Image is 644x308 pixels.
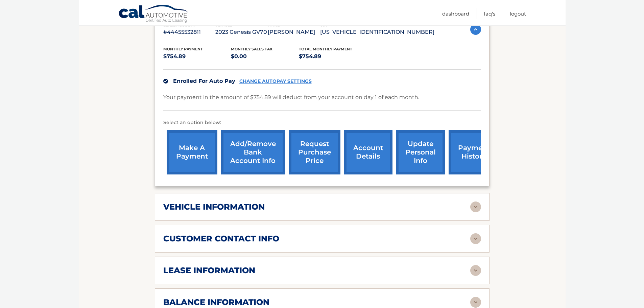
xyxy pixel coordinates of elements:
[289,130,340,174] a: request purchase price
[470,265,481,276] img: accordion-rest.svg
[396,130,445,174] a: update personal info
[163,79,168,84] img: check.svg
[239,78,312,84] a: CHANGE AUTOPAY SETTINGS
[470,24,481,35] img: accordion-active.svg
[118,4,189,24] a: Cal Automotive
[299,52,367,61] p: $754.89
[470,202,481,212] img: accordion-rest.svg
[344,130,392,174] a: account details
[215,27,268,37] p: 2023 Genesis GV70
[221,130,285,174] a: Add/Remove bank account info
[484,8,495,19] a: FAQ's
[268,27,320,37] p: [PERSON_NAME]
[163,265,255,276] h2: lease information
[163,52,231,61] p: $754.89
[299,47,352,51] span: Total Monthly Payment
[470,297,481,308] img: accordion-rest.svg
[163,119,481,127] p: Select an option below:
[231,47,272,51] span: Monthly sales Tax
[173,78,235,84] span: Enrolled For Auto Pay
[163,297,269,307] h2: balance information
[231,52,299,61] p: $0.00
[320,27,434,37] p: [US_VEHICLE_IDENTIFICATION_NUMBER]
[510,8,526,19] a: Logout
[163,47,203,51] span: Monthly Payment
[442,8,469,19] a: Dashboard
[163,202,265,212] h2: vehicle information
[167,130,217,174] a: make a payment
[449,130,499,174] a: payment history
[163,234,279,244] h2: customer contact info
[470,233,481,244] img: accordion-rest.svg
[163,27,216,37] p: #44455532811
[163,93,419,102] p: Your payment in the amount of $754.89 will deduct from your account on day 1 of each month.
